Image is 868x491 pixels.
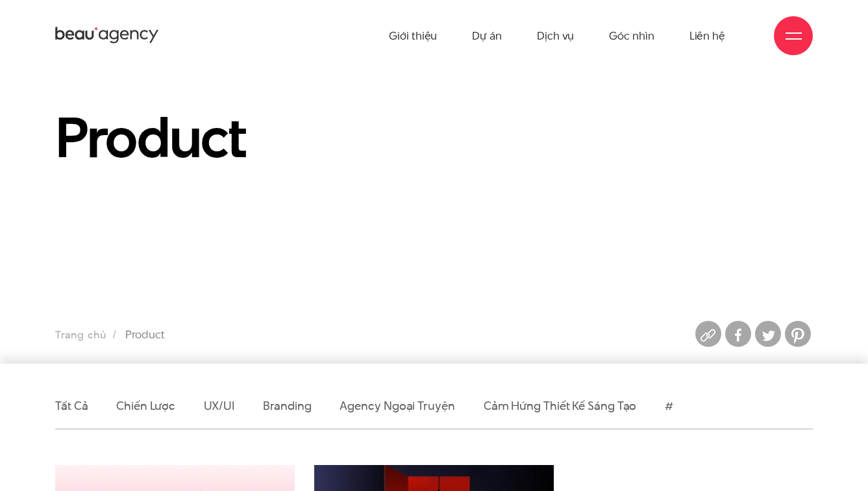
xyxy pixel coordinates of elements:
h1: Product [55,107,295,167]
a: Trang chủ [55,327,106,342]
a: Agency ngoại truyện [340,397,454,414]
a: Tất cả [55,397,88,414]
a: Branding [263,397,311,414]
a: UX/UI [204,397,235,414]
a: Cảm hứng thiết kế sáng tạo [484,397,637,414]
a: # [665,397,673,414]
a: Chiến lược [116,397,175,414]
